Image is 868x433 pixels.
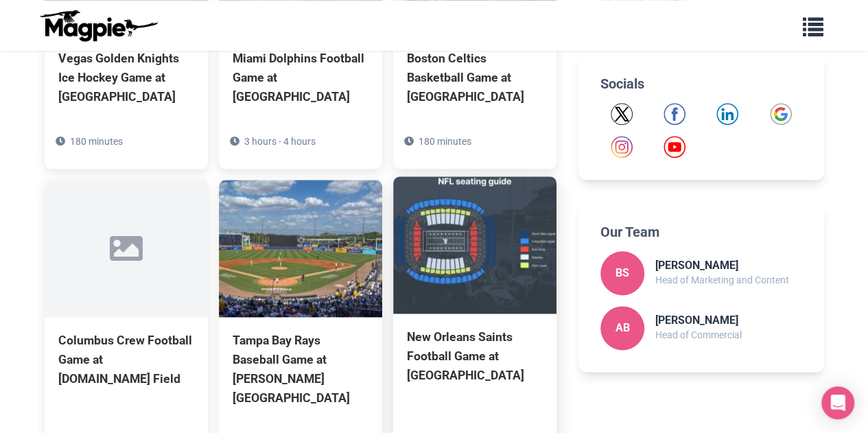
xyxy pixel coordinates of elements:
h2: Our Team [600,224,801,240]
img: Google icon [770,103,792,125]
a: Google [770,103,792,125]
a: Twitter [611,103,633,125]
img: Facebook icon [664,103,685,125]
div: Vegas Golden Knights Ice Hockey Game at [GEOGRAPHIC_DATA] [58,49,194,106]
a: YouTube [664,136,685,158]
h3: [PERSON_NAME] [655,259,789,272]
a: LinkedIn [716,103,738,125]
div: Tampa Bay Rays Baseball Game at [PERSON_NAME][GEOGRAPHIC_DATA] [233,331,368,408]
span: 3 hours - 4 hours [244,136,316,147]
a: Facebook [664,103,685,125]
div: BS [600,251,644,295]
div: AB [600,306,644,350]
h3: [PERSON_NAME] [655,314,742,327]
img: logo-ab69f6fb50320c5b225c76a69d11143b.png [36,9,160,42]
img: YouTube icon [664,136,685,158]
span: 180 minutes [70,136,123,147]
img: LinkedIn icon [716,103,738,125]
div: Open Intercom Messenger [821,386,854,419]
div: New Orleans Saints Football Game at [GEOGRAPHIC_DATA] [407,327,543,385]
h2: Socials [600,75,801,92]
img: Twitter icon [611,103,633,125]
p: Head of Commercial [655,327,742,342]
p: Head of Marketing and Content [655,272,789,288]
img: Instagram icon [611,136,633,158]
img: Tampa Bay Rays Baseball Game at George M. Steinbrenner Field [219,180,382,317]
div: Boston Celtics Basketball Game at [GEOGRAPHIC_DATA] [407,49,543,106]
div: Columbus Crew Football Game at [DOMAIN_NAME] Field [58,331,194,388]
div: Miami Dolphins Football Game at [GEOGRAPHIC_DATA] [233,49,368,106]
span: 180 minutes [419,136,471,147]
a: Instagram [611,136,633,158]
img: New Orleans Saints Football Game at Caesars Superdome [393,176,556,314]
